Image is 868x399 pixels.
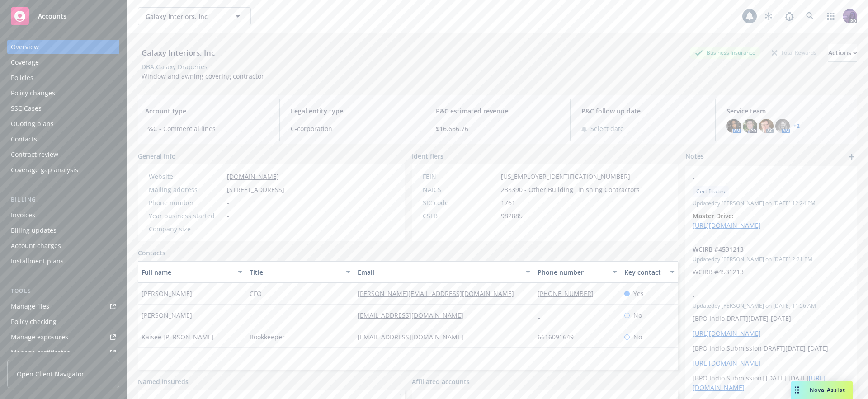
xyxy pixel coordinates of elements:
div: Manage files [11,299,49,314]
div: DBA: Galaxy Draperies [142,62,208,71]
span: $16,666.76 [436,124,559,133]
a: Manage exposures [7,330,119,344]
div: Manage certificates [11,345,70,360]
span: P&C estimated revenue [436,106,559,116]
div: Tools [7,286,119,296]
a: Stop snowing [759,7,778,25]
button: Phone number [534,261,620,283]
span: [STREET_ADDRESS] [227,185,284,194]
span: General info [138,151,176,161]
div: CSLB [423,211,497,221]
a: Contacts [7,132,119,146]
a: [PHONE_NUMBER] [538,289,601,298]
div: SSC Cases [11,101,42,116]
span: Updated by [PERSON_NAME] on [DATE] 2:21 PM [693,255,850,263]
div: Company size [149,224,223,234]
a: [EMAIL_ADDRESS][DOMAIN_NAME] [358,311,471,319]
span: Certificates [696,188,725,196]
span: [PERSON_NAME] [142,310,192,320]
img: photo [743,119,757,133]
a: Search [801,7,819,25]
a: +2 [793,123,800,129]
img: photo [759,119,774,133]
span: Notes [685,151,704,162]
a: - [538,311,547,319]
a: Invoices [7,208,119,222]
span: - [250,310,252,320]
div: -CertificatesUpdatedby [PERSON_NAME] on [DATE] 12:24 PMMaster Drive: [URL][DOMAIN_NAME] [685,166,857,237]
div: Drag to move [791,381,802,399]
span: WCIRB #4531213 [693,244,826,254]
div: Year business started [149,211,223,221]
div: Email [358,268,520,277]
div: Galaxy Interiors, Inc [138,47,218,59]
span: CFO [250,289,262,298]
span: Select date [590,124,624,133]
span: Service team [726,106,850,116]
a: Coverage gap analysis [7,163,119,177]
a: Quoting plans [7,117,119,131]
div: Manage exposures [11,330,68,344]
div: Contract review [11,147,58,162]
span: Kaisee [PERSON_NAME] [142,332,214,342]
span: Updated by [PERSON_NAME] on [DATE] 11:56 AM [693,302,850,310]
a: 6616091649 [538,333,581,341]
span: 1761 [501,198,515,207]
button: Email [354,261,534,283]
button: Key contact [621,261,678,283]
span: Galaxy Interiors, Inc [146,12,224,21]
div: FEIN [423,172,497,181]
span: [PERSON_NAME] [142,289,192,298]
span: Bookkeeper [250,332,285,342]
a: Policy changes [7,86,119,100]
span: Identifiers [412,151,443,161]
button: Full name [138,261,246,283]
div: SIC code [423,198,497,207]
span: Open Client Navigator [17,369,84,379]
div: Invoices [11,208,35,222]
span: Accounts [38,13,66,20]
button: Nova Assist [791,381,853,399]
span: P&C - Commercial lines [145,124,269,133]
strong: Master Drive: [693,211,734,220]
a: [URL][DOMAIN_NAME] [693,329,761,338]
span: Nova Assist [810,386,845,394]
img: photo [775,119,790,133]
div: Billing [7,195,119,204]
span: No [633,310,642,320]
div: Installment plans [11,254,64,268]
span: 238390 - Other Building Finishing Contractors [501,185,640,194]
a: [URL][DOMAIN_NAME] [693,359,761,367]
span: - [227,224,229,234]
span: - [227,211,229,221]
div: NAICS [423,185,497,194]
span: Window and awning covering contractor [142,72,264,80]
div: Key contact [624,268,665,277]
a: Policies [7,70,119,85]
a: [DOMAIN_NAME] [227,172,279,181]
div: Phone number [149,198,223,207]
div: Policies [11,70,33,85]
span: Updated by [PERSON_NAME] on [DATE] 12:24 PM [693,199,850,207]
span: C-corporation [291,124,414,133]
div: Contacts [11,132,37,146]
a: Affiliated accounts [412,377,470,386]
div: Account charges [11,239,61,253]
div: Title [250,268,340,277]
div: Overview [11,40,39,54]
a: Account charges [7,239,119,253]
span: P&C follow up date [581,106,705,116]
a: add [846,151,857,162]
a: Contract review [7,147,119,162]
div: Billing updates [11,223,57,238]
a: Named insureds [138,377,189,386]
a: Manage files [7,299,119,314]
div: Coverage [11,55,39,70]
a: Accounts [7,4,119,29]
button: Title [246,261,354,283]
span: 982885 [501,211,523,221]
a: [PERSON_NAME][EMAIL_ADDRESS][DOMAIN_NAME] [358,289,521,298]
div: Coverage gap analysis [11,163,78,177]
a: Contacts [138,248,165,258]
span: - [693,291,826,300]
